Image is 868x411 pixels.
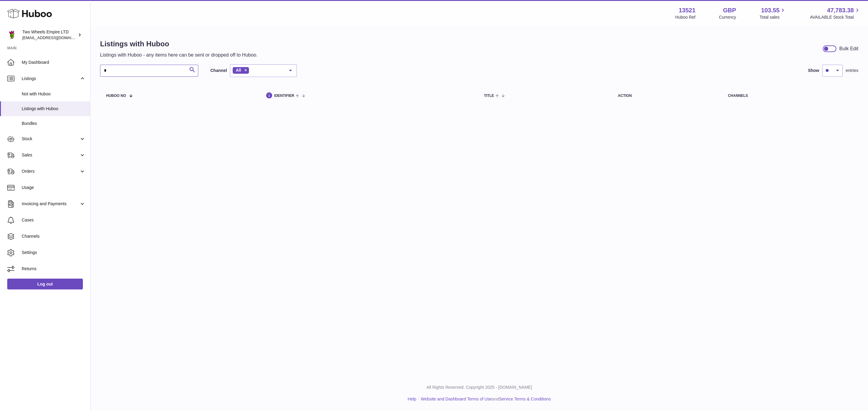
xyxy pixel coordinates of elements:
[22,136,79,142] span: Stock
[22,168,79,174] span: Orders
[22,266,86,272] span: Returns
[7,279,83,289] a: Log out
[22,60,86,65] span: My Dashboard
[100,39,258,49] h1: Listings with Huboo
[22,217,86,223] span: Cases
[210,68,227,73] label: Channel
[408,397,417,401] a: Help
[22,76,79,82] span: Listings
[22,201,79,207] span: Invoicing and Payments
[846,68,858,73] span: entries
[499,397,551,401] a: Service Terms & Conditions
[759,6,786,20] a: 103.55 Total sales
[100,52,258,58] p: Listings with Huboo - any items here can be sent or dropped off to Huboo.
[810,14,861,20] span: AVAILABLE Stock Total
[679,6,696,14] strong: 13521
[236,68,241,73] span: All
[719,14,736,20] div: Currency
[22,91,86,97] span: Not with Huboo
[22,29,77,41] div: Two Wheels Empire LTD
[7,30,16,39] img: internalAdmin-13521@internal.huboo.com
[618,94,716,98] div: action
[761,6,779,14] span: 103.55
[22,152,79,158] span: Sales
[95,385,863,390] p: All Rights Reserved. Copyright 2025 - [DOMAIN_NAME]
[419,396,551,402] li: and
[22,121,86,126] span: Bundles
[484,94,494,98] span: title
[106,94,126,98] span: Huboo no
[22,250,86,255] span: Settings
[675,14,696,20] div: Huboo Ref
[274,94,294,98] span: identifier
[759,14,786,20] span: Total sales
[728,94,852,98] div: channels
[810,6,861,20] a: 47,783.38 AVAILABLE Stock Total
[22,35,89,40] span: [EMAIL_ADDRESS][DOMAIN_NAME]
[808,68,819,73] label: Show
[723,6,736,14] strong: GBP
[827,6,854,14] span: 47,783.38
[421,397,492,401] a: Website and Dashboard Terms of Use
[22,106,86,112] span: Listings with Huboo
[22,185,86,190] span: Usage
[839,45,858,52] div: Bulk Edit
[22,233,86,239] span: Channels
